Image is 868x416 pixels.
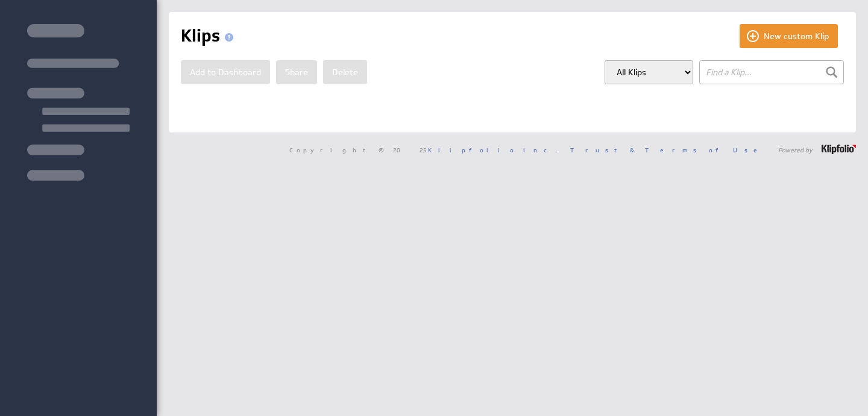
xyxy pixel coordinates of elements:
[27,24,130,181] img: skeleton-sidenav.svg
[181,60,270,84] button: Add to Dashboard
[699,60,844,84] input: Find a Klip...
[289,147,558,153] span: Copyright © 2025
[428,146,558,154] a: Klipfolio Inc.
[822,144,856,154] img: logo-footer.png
[276,60,317,84] button: Share
[778,147,813,153] span: Powered by
[181,24,238,48] h1: Klips
[323,60,367,84] button: Delete
[740,24,838,48] button: New custom Klip
[570,146,766,154] a: Trust & Terms of Use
